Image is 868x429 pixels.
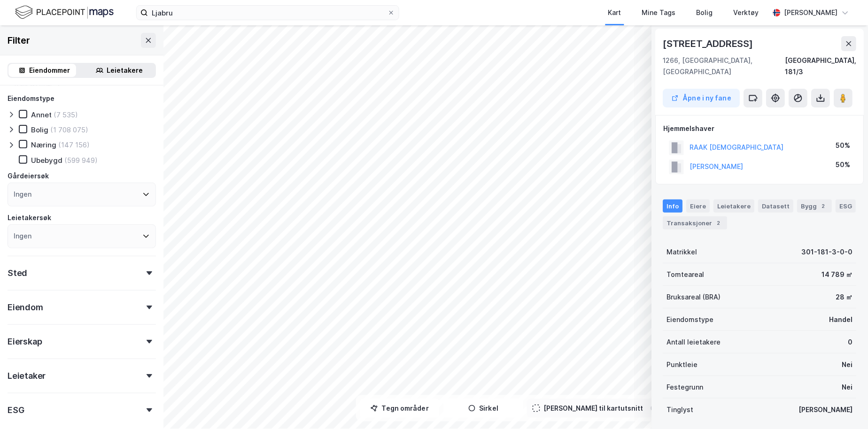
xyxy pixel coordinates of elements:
div: [PERSON_NAME] [799,404,853,415]
div: Eierskap [8,336,42,347]
div: 301-181-3-0-0 [802,246,853,258]
button: Sirkel [443,399,523,418]
div: 0 [848,337,853,348]
div: 2 [714,218,724,228]
div: Bolig [31,125,48,134]
div: [PERSON_NAME] til kartutsnitt [544,403,643,414]
div: [STREET_ADDRESS] [663,36,755,51]
div: 1266, [GEOGRAPHIC_DATA], [GEOGRAPHIC_DATA] [663,55,785,77]
div: Gårdeiersøk [8,170,49,182]
div: Eiendomstype [8,93,54,104]
img: logo.f888ab2527a4732fd821a326f86c7f29.svg [15,4,114,21]
div: Hjemmelshaver [664,123,856,134]
div: (7 535) [54,110,78,119]
div: Punktleie [667,359,698,370]
div: ESG [836,199,856,213]
button: Tegn områder [360,399,440,418]
div: Leietaker [8,370,46,382]
div: [PERSON_NAME] [784,7,838,18]
div: Eiere [687,199,710,213]
div: Eiendomstype [667,314,714,325]
div: Verktøy [734,7,759,18]
div: Tomteareal [667,269,705,280]
div: (599 949) [64,156,98,165]
div: Festegrunn [667,382,704,393]
div: 2 [819,201,829,211]
div: Næring [31,140,56,149]
div: Annet [31,110,52,119]
div: Tinglyst [667,404,694,415]
div: [GEOGRAPHIC_DATA], 181/3 [785,55,857,77]
div: Transaksjoner [663,216,728,230]
button: Åpne i ny fane [663,89,740,107]
div: 14 789 ㎡ [822,269,853,280]
div: Eiendommer [30,65,70,76]
div: Handel [829,314,853,325]
div: Ingen [14,189,31,200]
div: Leietakere [107,65,143,76]
input: Søk på adresse, matrikkel, gårdeiere, leietakere eller personer [148,6,387,20]
div: Filter [8,33,30,48]
div: ESG [8,405,24,416]
div: Leietakersøk [8,212,51,223]
div: Matrikkel [667,246,697,258]
div: Leietakere [714,199,755,213]
div: Kart [608,7,621,18]
div: Bygg [798,199,832,213]
div: Nei [842,359,853,370]
div: 50% [836,140,851,151]
div: Ingen [14,230,31,242]
div: Antall leietakere [667,337,721,348]
div: Sted [8,268,27,279]
div: Ubebygd [31,156,62,165]
div: (147 156) [58,140,90,149]
div: Info [663,199,683,213]
div: 50% [836,159,851,170]
div: Eiendom [8,302,43,313]
iframe: Chat Widget [821,384,868,429]
div: Mine Tags [642,7,676,18]
div: 28 ㎡ [836,291,853,303]
div: Bruksareal (BRA) [667,291,721,303]
div: Datasett [759,199,794,213]
div: (1 708 075) [50,125,88,134]
div: Nei [842,382,853,393]
div: Bolig [697,7,713,18]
